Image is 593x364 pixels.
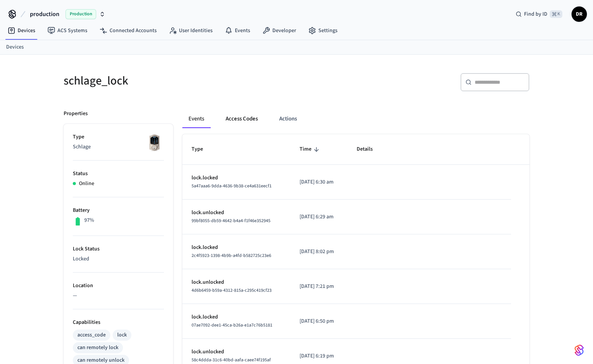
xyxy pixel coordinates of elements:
p: Type [73,133,164,141]
a: Developer [256,24,302,37]
img: SeamLogoGradient.69752ec5.svg [575,344,584,356]
span: Details [357,143,383,155]
a: ACS Systems [41,24,93,37]
p: [DATE] 6:29 am [300,213,339,221]
p: [DATE] 8:02 pm [300,248,339,256]
button: Access Codes [220,110,264,128]
span: 99bf8055-db59-4642-b4a4-f1f46e352945 [192,218,270,224]
span: Type [192,143,213,155]
p: [DATE] 7:21 pm [300,283,339,291]
span: 4d6b6459-b59a-4312-815a-c295c419cf23 [192,287,272,294]
p: Schlage [73,143,164,151]
span: production [30,10,59,19]
p: Online [79,180,94,188]
p: — [73,292,164,300]
p: lock.locked [192,244,281,252]
div: lock [117,331,127,339]
p: lock.unlocked [192,278,281,286]
p: lock.unlocked [192,209,281,217]
button: Actions [273,110,303,128]
span: Time [300,143,321,155]
p: lock.locked [192,174,281,182]
a: Devices [2,24,41,37]
p: Status [73,170,164,178]
p: Capabilities [73,318,164,327]
a: Events [219,24,256,37]
p: Properties [64,110,88,118]
p: [DATE] 6:30 am [300,178,339,186]
p: Battery [73,206,164,214]
a: Settings [302,24,344,37]
span: 5a47aaa6-9dda-4636-9b38-ce4a631eecf1 [192,183,272,189]
div: Find by ID⌘ K [509,7,568,21]
div: can remotely lock [77,344,118,352]
a: User Identities [163,24,219,37]
span: Find by ID [524,10,547,18]
span: ⌘ K [550,10,562,18]
span: DR [572,7,586,21]
h5: schlage_lock [64,73,292,89]
p: [DATE] 6:19 pm [300,352,339,360]
div: ant example [182,110,529,128]
p: 97% [84,216,94,224]
button: DR [572,6,587,22]
p: Location [73,282,164,290]
a: Devices [6,43,24,51]
a: Connected Accounts [93,24,163,37]
span: 58c4ddda-31c6-40bd-aafa-caee74f195af [192,357,271,363]
span: Production [66,9,96,19]
span: 2c4f5923-1398-4b9b-a4fd-b582725c23e6 [192,252,271,259]
p: lock.unlocked [192,348,281,356]
button: Events [182,110,210,128]
span: 07ae7092-dee1-45ca-b26a-e1a7c76b5181 [192,322,272,328]
p: lock.locked [192,313,281,321]
img: Schlage Sense Smart Deadbolt with Camelot Trim, Front [145,133,164,152]
p: Locked [73,255,164,263]
p: [DATE] 6:50 pm [300,317,339,325]
div: access_code [77,331,106,339]
p: Lock Status [73,245,164,253]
